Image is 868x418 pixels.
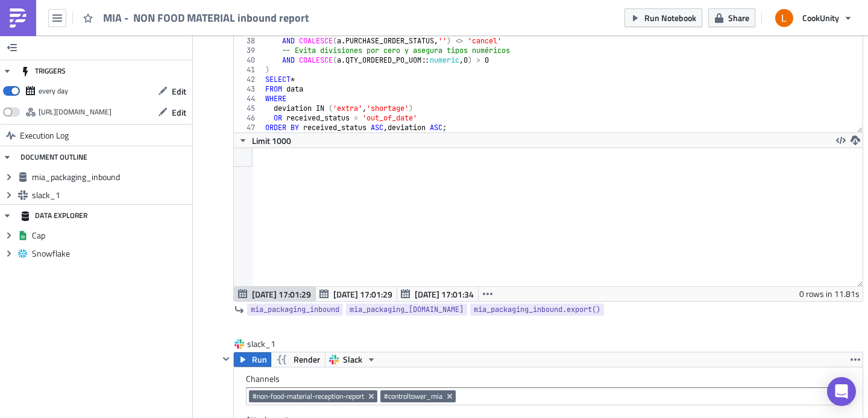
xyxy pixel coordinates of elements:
[251,304,339,316] span: mia_packaging_inbound
[234,55,263,65] div: 40
[644,11,696,24] span: Run Notebook
[366,390,377,402] button: Remove Tag
[32,190,189,201] span: slack_1
[20,146,87,168] div: DOCUMENT OUTLINE
[5,87,599,96] p: NOTE: If the message does not contain an attachment, then no issues to report.
[827,377,856,406] div: Open Intercom Messenger
[5,47,599,57] p: Shortage - Extra total overall (Criteria: +/- 10% variance or more.)
[708,8,755,27] button: Share
[234,133,295,148] button: Limit 1000
[253,391,364,401] span: #non-food-material-reception-report
[325,352,380,367] button: Slack
[32,248,189,259] span: Snowflake
[415,288,474,301] span: [DATE] 17:01:34
[252,352,267,367] span: Run
[234,113,263,123] div: 46
[172,85,186,98] span: Edit
[8,8,28,28] img: PushMetrics
[333,288,392,301] span: [DATE] 17:01:29
[315,287,397,301] button: [DATE] 17:01:29
[172,106,186,119] span: Edit
[246,373,851,384] label: Channels
[5,5,599,96] body: Rich Text Area. Press ALT-0 for help.
[5,60,599,70] p: Latency
[474,304,600,316] span: mia_packaging_inbound.export()
[152,103,192,122] button: Edit
[234,46,263,55] div: 39
[384,391,442,401] span: #controltower_mia
[728,11,749,24] span: Share
[234,352,271,367] button: Run
[294,352,320,367] span: Render
[234,123,263,133] div: 47
[799,287,860,301] div: 0 rows in 11.81s
[152,82,192,101] button: Edit
[234,94,263,104] div: 44
[32,230,189,241] span: Cap
[247,338,295,350] span: slack_1
[252,288,311,301] span: [DATE] 17:01:29
[350,304,464,316] span: mia_packaging_[DOMAIN_NAME]
[768,5,859,31] button: CookUnity
[346,304,467,316] a: mia_packaging_[DOMAIN_NAME]
[252,134,291,147] span: Limit 1000
[470,304,604,316] a: mia_packaging_inbound.export()
[802,11,839,24] span: CookUnity
[32,172,189,182] span: mia_packaging_inbound
[39,82,68,100] div: every day
[234,84,263,94] div: 43
[5,5,599,43] p: Miami Store @alexvera Non-food material inbound Daily Report Issues:
[445,390,456,402] button: Remove Tag
[219,352,233,366] button: Hide content
[774,8,794,28] img: Avatar
[234,104,263,113] div: 45
[271,352,325,367] button: Render
[234,75,263,84] div: 42
[234,65,263,75] div: 41
[20,205,87,226] div: DATA EXPLORER
[397,287,479,301] button: [DATE] 17:01:34
[39,103,112,121] div: https://pushmetrics.io/api/v1/report/75rQdGdoZ4/webhook?token=2fed65bc6c2642dd89388c9f462495e2
[247,304,343,316] a: mia_packaging_inbound
[20,125,69,146] span: Execution Log
[624,8,702,27] button: Run Notebook
[234,36,263,46] div: 38
[343,352,362,367] span: Slack
[103,11,310,25] span: MIA - NON FOOD MATERIAL inbound report
[234,287,316,301] button: [DATE] 17:01:29
[20,60,66,82] div: TRIGGERS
